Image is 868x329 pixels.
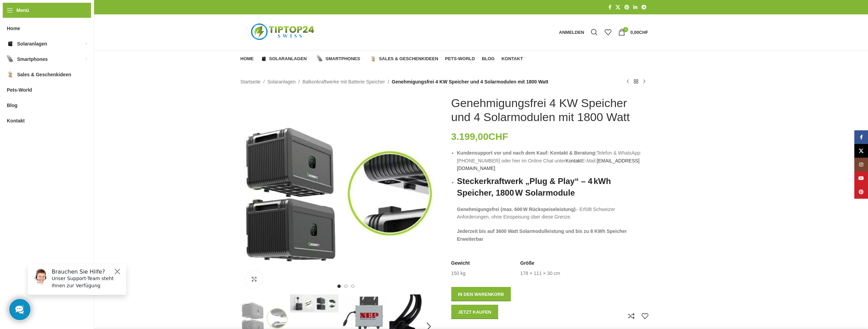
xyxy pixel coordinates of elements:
[241,78,261,85] a: Startseite
[7,71,14,78] img: Sales & Geschenkideen
[457,175,648,198] h2: Steckerkraftwerk „Plug & Play“ – 4 kWh Speicher, 1800 W Solarmodule
[269,56,307,62] span: Solaranlagen
[639,3,648,12] a: Telegram Social Link
[7,115,25,127] span: Kontakt
[623,27,628,32] span: 0
[630,30,648,35] bdi: 0,00
[613,3,622,12] a: X Social Link
[290,294,338,313] img: Genehmigungsfrei 4 KW Speicher und 4 Solarmodulen mit 1800 Watt – Bild 2
[240,96,438,293] div: 1 / 7
[317,56,323,62] img: Smartphones
[337,285,341,288] li: Go to slide 1
[379,56,438,62] span: Sales & Geschenkideen
[457,206,648,221] p: – Erfüllt Schweizer Anforderungen, ohne Einspeisung über diese Grenze.
[640,78,648,86] a: Nächstes Produkt
[854,158,868,171] a: Instagram Social Link
[10,10,27,27] img: Customer service
[445,56,475,62] span: Pets-World
[289,294,339,313] div: 2 / 7
[587,25,601,39] a: Suche
[241,56,254,62] span: Home
[7,40,14,47] img: Solaranlagen
[559,30,584,35] span: Anmelden
[615,25,651,39] a: 0 0,00CHF
[606,3,613,12] a: Facebook Social Link
[261,52,310,66] a: Solaranlagen
[344,285,348,288] li: Go to slide 2
[351,285,354,288] li: Go to slide 3
[502,56,523,62] span: Kontakt
[854,144,868,158] a: X Social Link
[457,158,640,171] a: [EMAIL_ADDRESS][DOMAIN_NAME]
[445,52,475,66] a: Pets-World
[17,53,48,65] span: Smartphones
[7,56,14,63] img: Smartphones
[7,22,20,35] span: Home
[556,25,588,39] a: Anmelden
[457,207,576,212] strong: Genehmigungsfrei (max. 600 W Rückspeiseleistung)
[482,56,495,62] span: Blog
[566,158,582,163] a: Kontakt
[29,16,100,30] p: Unser Support-Team steht Ihnen zur Verfügung
[854,130,868,144] a: Facebook Social Link
[502,52,523,66] a: Kontakt
[16,6,29,14] span: Menü
[854,171,868,185] a: YouTube Social Link
[370,56,376,62] img: Sales & Geschenkideen
[622,3,631,12] a: Pinterest Social Link
[457,149,648,172] li: Telefon & WhatsApp: [PHONE_NUMBER] oder hier im Online Chat unter E-Mail:
[451,270,466,277] td: 150 kg
[241,78,548,85] nav: Breadcrumb
[7,99,17,111] span: Blog
[457,228,627,241] b: Jederzeit bis auf 3600 Watt Solarmodulleistung und bis zu 8 KWh Speicher Erweiterbar
[237,52,527,66] div: Hauptnavigation
[451,96,648,124] h1: Genehmigungsfrei 4 KW Speicher und 4 Solarmodulen mit 1800 Watt
[325,56,360,62] span: Smartphones
[550,150,597,156] strong: Kontakt & Beratung:
[451,131,508,142] bdi: 3.199,00
[91,9,99,17] button: Close
[241,29,326,35] a: Logo der Website
[631,3,639,12] a: LinkedIn Social Link
[489,131,508,142] span: CHF
[17,68,71,81] span: Sales & Geschenkideen
[241,52,254,66] a: Home
[17,38,47,50] span: Solaranlagen
[451,260,470,267] span: Gewicht
[520,270,560,277] td: 178 × 111 × 30 cm
[639,30,648,35] span: CHF
[457,150,549,156] strong: Kundensupport vor und nach dem Kauf:
[317,52,363,66] a: Smartphones
[7,84,32,96] span: Pets-World
[854,185,868,199] a: Pinterest Social Link
[520,260,534,267] span: Größe
[392,78,548,85] span: Genehmigungsfrei 4 KW Speicher und 4 Solarmodulen mit 1800 Watt
[482,52,495,66] a: Blog
[451,260,648,277] table: Produktdetails
[451,287,511,301] button: In den Warenkorb
[29,10,100,16] h6: Brauchen Sie Hilfe?
[370,52,438,66] a: Sales & Geschenkideen
[302,78,385,85] a: Balkonkraftwerke mit Batterie Speicher
[451,305,498,319] button: Jetzt kaufen
[261,56,267,62] img: Solaranlagen
[601,25,615,39] div: Meine Wunschliste
[241,96,438,293] img: Noah_Growatt_2000_2
[268,78,296,85] a: Solaranlagen
[624,78,632,86] a: Vorheriges Produkt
